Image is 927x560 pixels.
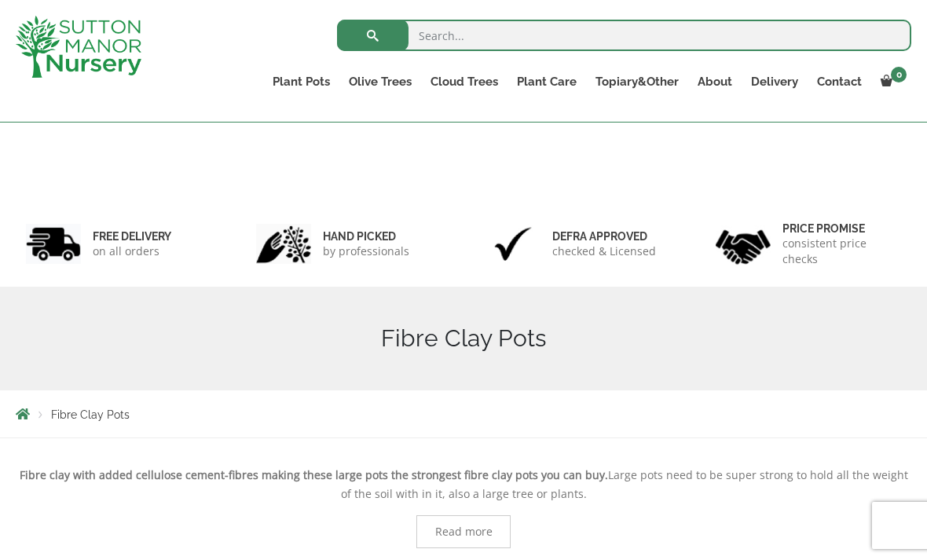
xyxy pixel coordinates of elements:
[26,224,81,264] img: 1.jpg
[485,224,540,264] img: 3.jpg
[51,408,130,421] span: Fibre Clay Pots
[552,243,656,259] p: checked & Licensed
[782,236,902,267] p: consistent price checks
[586,71,688,93] a: Topiary&Other
[552,229,656,243] h6: Defra approved
[16,408,911,420] nav: Breadcrumbs
[337,20,911,51] input: Search...
[782,221,902,236] h6: Price promise
[20,467,608,482] strong: Fibre clay with added cellulose cement-fibres making these large pots the strongest fibre clay po...
[688,71,742,93] a: About
[421,71,507,93] a: Cloud Trees
[871,71,911,93] a: 0
[263,71,339,93] a: Plant Pots
[16,324,911,353] h1: Fibre Clay Pots
[16,16,141,78] img: logo
[742,71,808,93] a: Delivery
[339,71,421,93] a: Olive Trees
[435,526,493,537] span: Read more
[323,243,409,259] p: by professionals
[93,229,171,243] h6: FREE DELIVERY
[891,67,907,82] span: 0
[93,243,171,259] p: on all orders
[507,71,586,93] a: Plant Care
[256,224,311,264] img: 2.jpg
[716,220,771,268] img: 4.jpg
[323,229,409,243] h6: hand picked
[16,466,911,503] p: Large pots need to be super strong to hold all the weight of the soil with in it, also a large tr...
[808,71,871,93] a: Contact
